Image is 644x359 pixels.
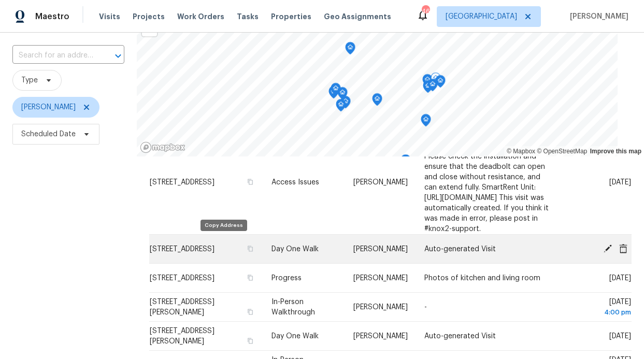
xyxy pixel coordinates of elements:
[12,48,95,64] input: Search for an address...
[422,6,429,17] div: 46
[569,298,631,318] span: [DATE]
[140,141,185,153] a: Mapbox homepage
[271,246,319,253] span: Day One Walk
[353,178,408,185] span: [PERSON_NAME]
[137,1,618,156] canvas: Map
[150,178,214,185] span: [STREET_ADDRESS]
[424,246,496,253] span: Auto-generated Visit
[331,83,341,99] div: Map marker
[424,132,552,232] span: The lock has jammed while unlocking several times in the last 24 hours. Please check the installa...
[353,246,408,253] span: [PERSON_NAME]
[400,154,411,170] div: Map marker
[150,275,214,282] span: [STREET_ADDRESS]
[590,148,641,155] a: Improve this map
[150,298,214,316] span: [STREET_ADDRESS][PERSON_NAME]
[35,11,69,22] span: Maestro
[345,42,355,58] div: Map marker
[340,96,351,112] div: Map marker
[177,11,224,22] span: Work Orders
[237,13,259,20] span: Tasks
[446,11,517,22] span: [GEOGRAPHIC_DATA]
[271,333,319,340] span: Day One Walk
[609,178,631,185] span: [DATE]
[435,75,446,91] div: Map marker
[424,304,427,311] span: -
[431,73,441,89] div: Map marker
[150,327,214,345] span: [STREET_ADDRESS][PERSON_NAME]
[507,148,535,155] a: Mapbox
[353,333,408,340] span: [PERSON_NAME]
[566,11,628,22] span: [PERSON_NAME]
[353,275,408,282] span: [PERSON_NAME]
[427,79,438,95] div: Map marker
[569,307,631,318] div: 4:00 pm
[424,333,496,340] span: Auto-generated Visit
[271,275,302,282] span: Progress
[423,80,433,96] div: Map marker
[246,273,255,282] button: Copy Address
[271,11,311,22] span: Properties
[271,298,315,316] span: In-Person Walkthrough
[616,243,631,253] span: Cancel
[537,148,587,155] a: OpenStreetMap
[422,74,433,90] div: Map marker
[21,102,76,112] span: [PERSON_NAME]
[21,129,76,139] span: Scheduled Date
[336,99,346,115] div: Map marker
[99,11,120,22] span: Visits
[21,75,38,85] span: Type
[337,87,348,103] div: Map marker
[609,333,631,340] span: [DATE]
[150,246,214,253] span: [STREET_ADDRESS]
[353,304,408,311] span: [PERSON_NAME]
[246,177,255,186] button: Copy Address
[424,275,540,282] span: Photos of kitchen and living room
[271,178,319,185] span: Access Issues
[372,93,382,109] div: Map marker
[328,86,339,102] div: Map marker
[246,307,255,317] button: Copy Address
[600,243,616,253] span: Edit
[609,275,631,282] span: [DATE]
[133,11,165,22] span: Projects
[111,49,125,63] button: Open
[324,11,391,22] span: Geo Assignments
[421,114,431,130] div: Map marker
[246,336,255,346] button: Copy Address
